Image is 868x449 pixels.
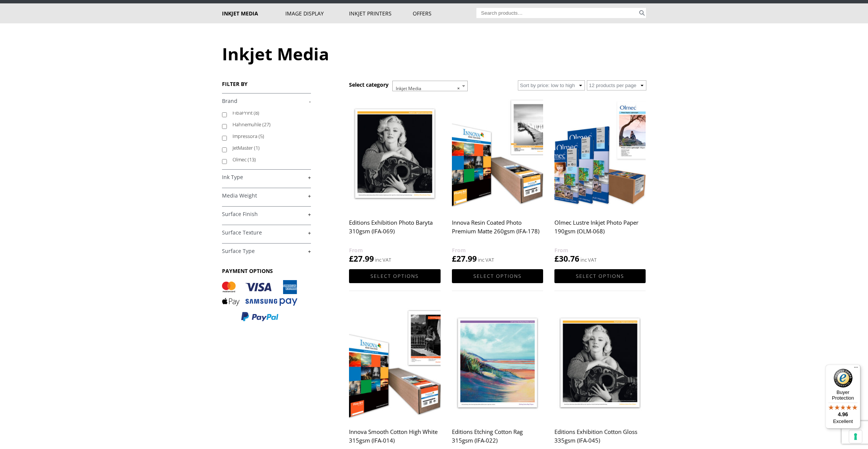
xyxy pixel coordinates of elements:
a: + [222,192,311,199]
h4: Brand [222,93,311,108]
span: (13) [248,156,256,163]
a: Offers [413,3,476,23]
a: + [222,211,311,218]
a: Select options for “Editions Exhibition Photo Baryta 310gsm (IFA-069)” [349,269,440,283]
img: Innova Resin Coated Photo Premium Matte 260gsm (IFA-178) [452,97,543,211]
img: Trusted Shops Trustmark [834,369,853,388]
h3: PAYMENT OPTIONS [222,267,311,274]
a: Innova Resin Coated Photo Premium Matte 260gsm (IFA-178) £27.99 [452,97,543,264]
bdi: 30.76 [554,253,579,264]
a: Editions Exhibition Photo Baryta 310gsm (IFA-069) £27.99 [349,97,440,264]
span: £ [349,253,354,264]
span: Inkjet Media [392,81,468,91]
a: Inkjet Printers [349,3,413,23]
h1: Inkjet Media [222,42,646,65]
span: × [457,83,460,94]
a: Olmec Lustre Inkjet Photo Paper 190gsm (OLM-068) £30.76 [554,97,646,264]
h3: FILTER BY [222,80,311,87]
a: + [222,229,311,236]
h4: Ink Type [222,169,311,184]
a: Select options for “Olmec Lustre Inkjet Photo Paper 190gsm (OLM-068)” [554,269,646,283]
span: (27) [262,121,271,128]
img: Editions Exhibition Photo Baryta 310gsm (IFA-069) [349,97,440,211]
span: (2) [250,168,256,175]
button: Search [638,8,646,18]
p: Buyer Protection [825,389,860,401]
button: Trusted Shops TrustmarkBuyer Protection4.96Excellent [825,365,860,429]
h3: Select category [349,81,389,88]
h2: Editions Exhibition Photo Baryta 310gsm (IFA-069) [349,216,440,246]
label: YouTac [233,166,304,177]
h4: Surface Finish [222,206,311,221]
a: Image Display [285,3,349,23]
span: (8) [254,109,259,116]
h2: Olmec Lustre Inkjet Photo Paper 190gsm (OLM-068) [554,216,646,246]
img: Innova Smooth Cotton High White 315gsm (IFA-014) [349,306,440,420]
h4: Surface Texture [222,225,311,240]
h4: Surface Type [222,243,311,258]
label: FibaPrint [233,107,304,119]
span: £ [452,253,456,264]
label: Olmec [233,154,304,166]
span: Inkjet Media [393,81,467,96]
bdi: 27.99 [452,253,477,264]
img: PAYMENT OPTIONS [222,280,297,322]
img: Editions Etching Cotton Rag 315gsm (IFA-022) [452,306,543,420]
label: Hahnemuhle [233,119,304,130]
p: Excellent [825,418,860,424]
a: + [222,174,311,181]
bdi: 27.99 [349,253,374,264]
select: Shop order [518,80,585,90]
a: Inkjet Media [222,3,286,23]
label: JetMaster [233,142,304,154]
button: Menu [851,365,860,374]
span: (1) [254,144,260,151]
h4: Media Weight [222,188,311,203]
span: (5) [259,133,264,139]
img: Editions Exhibition Cotton Gloss 335gsm (IFA-045) [554,306,646,420]
span: £ [554,253,559,264]
a: - [222,98,311,105]
img: Olmec Lustre Inkjet Photo Paper 190gsm (OLM-068) [554,97,646,211]
input: Search products… [476,8,638,18]
label: Impressora [233,130,304,142]
a: + [222,248,311,255]
h2: Innova Resin Coated Photo Premium Matte 260gsm (IFA-178) [452,216,543,246]
button: Your consent preferences for tracking technologies [849,430,862,443]
a: Select options for “Innova Resin Coated Photo Premium Matte 260gsm (IFA-178)” [452,269,543,283]
span: 4.96 [838,411,848,417]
